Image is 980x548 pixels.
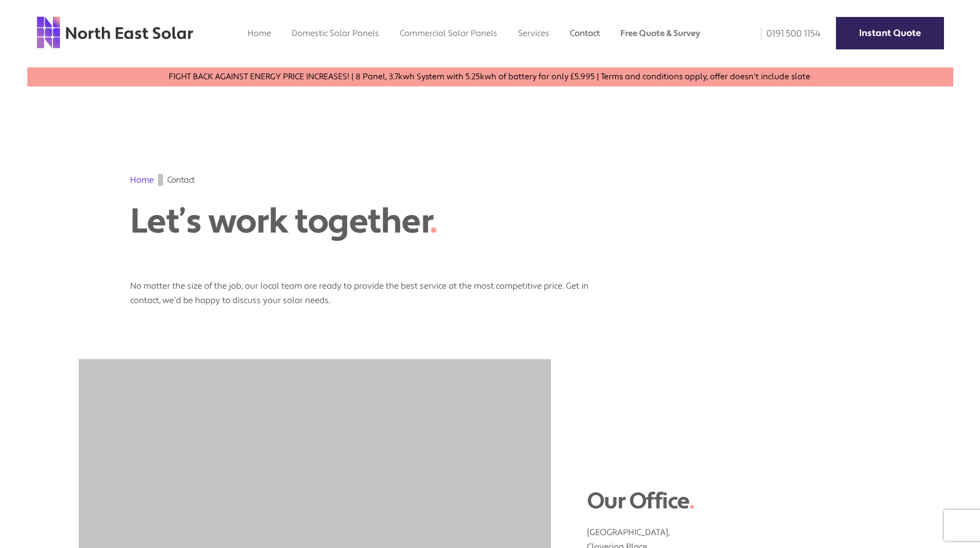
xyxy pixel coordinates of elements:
img: gif;base64,R0lGODdhAQABAPAAAMPDwwAAACwAAAAAAQABAAACAkQBADs= [158,174,163,186]
p: No matter the size of the job, our local team are ready to provide the best service at the most c... [130,269,593,308]
a: Instant Quote [836,17,944,49]
img: north east solar logo [36,15,194,49]
a: Domestic Solar Panels [292,28,379,39]
a: Free Quote & Survey [620,28,700,39]
span: Contact [167,174,195,186]
a: Services [518,28,549,39]
h1: Let’s work together [130,201,516,242]
h2: Our Office [587,488,902,515]
a: Contact [570,28,600,39]
a: Home [130,174,154,185]
a: Commercial Solar Panels [400,28,497,39]
span: . [689,487,694,516]
a: Home [247,28,271,39]
a: 0191 500 1154 [754,28,821,40]
span: . [430,200,437,244]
